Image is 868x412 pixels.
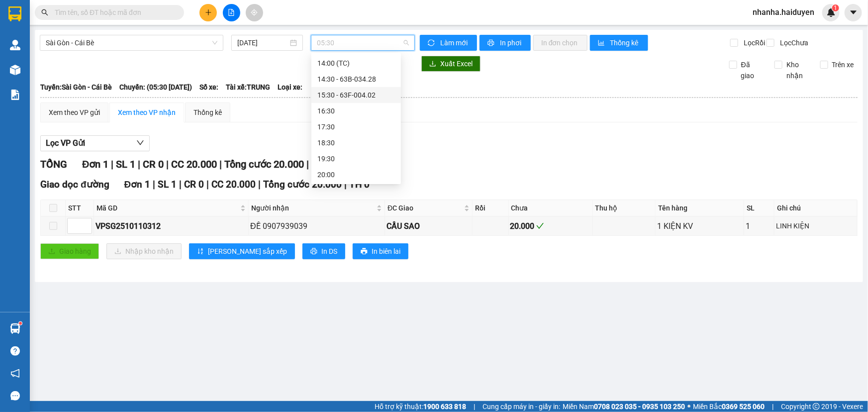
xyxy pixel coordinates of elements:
span: | [344,179,347,190]
span: file-add [228,9,235,16]
strong: 1900 633 818 [423,403,466,411]
button: downloadXuất Excel [421,56,481,72]
div: 19:30 [317,153,395,164]
span: caret-down [849,8,858,17]
span: Đã giao [737,59,767,81]
span: Lọc VP Gửi [46,137,85,149]
span: 05:30 [317,35,409,50]
button: uploadGiao hàng [40,243,99,259]
td: VPSG2510110312 [94,216,249,236]
button: plus [199,4,217,21]
button: printerIn DS [302,243,345,259]
div: 1 KIỆN KV [657,220,742,232]
span: SL 1 [158,179,177,190]
th: Thu hộ [593,200,656,216]
span: Tổng cước 20.000 [224,158,304,170]
span: Loại xe: [278,82,302,93]
b: Tuyến: Sài Gòn - Cái Bè [40,83,112,91]
div: Xem theo VP gửi [49,107,100,118]
span: In biên lai [372,246,400,257]
button: bar-chartThống kê [590,35,648,51]
span: | [474,401,475,412]
span: Người nhận [251,203,375,213]
button: printerIn biên lai [353,243,408,259]
div: 20.000 [510,220,591,232]
span: | [111,158,113,170]
th: Tên hàng [656,200,744,216]
input: 12/10/2025 [237,37,288,48]
span: CR 0 [184,179,204,190]
span: Lọc Chưa [776,37,810,48]
button: downloadNhập kho nhận [106,243,182,259]
span: [PERSON_NAME] sắp xếp [208,246,287,257]
span: | [138,158,140,170]
span: copyright [813,403,820,410]
div: Thống kê [193,107,222,118]
button: caret-down [845,4,862,21]
div: Xem theo VP nhận [118,107,176,118]
span: Làm mới [440,37,469,48]
span: Tổng cước 20.000 [263,179,342,190]
span: TH 0 [349,179,370,190]
span: bar-chart [598,39,606,47]
div: 20:00 [317,169,395,180]
span: notification [10,369,20,378]
strong: 0708 023 035 - 0935 103 250 [594,403,685,411]
span: Chuyến: (05:30 [DATE]) [119,82,192,93]
div: 14:00 (TC) [317,58,395,69]
span: | [772,401,773,412]
span: Số xe: [199,82,218,93]
button: In đơn chọn [533,35,587,51]
span: Thống kê [610,37,640,48]
span: Giao dọc đường [40,179,109,190]
sup: 1 [832,4,839,11]
button: syncLàm mới [420,35,477,51]
span: Trên xe [828,59,858,70]
img: solution-icon [10,90,20,100]
span: | [206,179,209,190]
span: SL 1 [116,158,135,170]
span: 1 [834,4,837,11]
span: question-circle [10,346,20,356]
span: aim [251,9,258,16]
div: 18:30 [317,137,395,148]
span: Đơn 1 [82,158,108,170]
input: Tìm tên, số ĐT hoặc mã đơn [55,7,172,18]
button: sort-ascending[PERSON_NAME] sắp xếp [189,243,295,259]
th: SL [744,200,774,216]
span: search [41,9,48,16]
span: message [10,391,20,401]
div: 1 [746,220,772,232]
span: printer [310,248,317,256]
span: In DS [321,246,337,257]
span: Xuất Excel [440,58,473,69]
span: printer [487,39,496,47]
button: printerIn phơi [480,35,531,51]
button: aim [246,4,263,21]
span: In phơi [500,37,523,48]
button: file-add [223,4,240,21]
span: Miền Bắc [693,401,765,412]
div: 15:30 - 63F-004.02 [317,90,395,101]
span: CR 0 [143,158,164,170]
span: | [179,179,182,190]
th: Rồi [473,200,508,216]
span: CC 20.000 [211,179,256,190]
span: ĐC Giao [387,203,462,213]
th: Chưa [509,200,593,216]
sup: 1 [19,322,22,325]
button: Lọc VP Gửi [40,135,150,151]
img: logo-vxr [8,6,21,21]
span: printer [361,248,368,256]
span: nhanha.haiduyen [745,6,822,18]
th: STT [66,200,94,216]
div: LINH KIỆN [776,220,856,231]
span: Đơn 1 [124,179,151,190]
span: Mã GD [96,203,238,213]
div: 14:30 - 63B-034.28 [317,74,395,85]
img: warehouse-icon [10,40,20,50]
span: TỔNG [40,158,67,170]
div: ĐỀ 0907939039 [250,220,383,232]
span: CC 20.000 [171,158,217,170]
span: down [136,139,144,147]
